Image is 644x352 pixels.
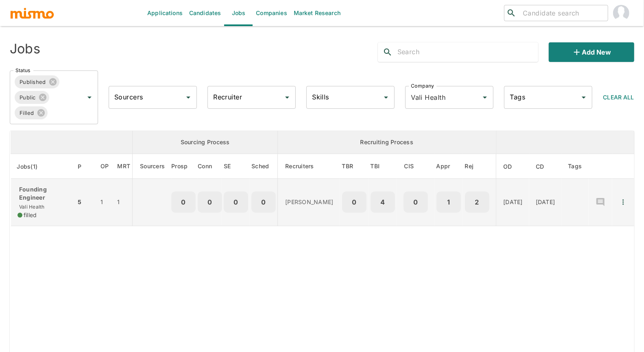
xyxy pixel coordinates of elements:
h4: Jobs [10,41,40,57]
th: Sent Emails [222,154,250,179]
td: 5 [76,179,94,226]
th: Created At [529,154,562,179]
button: Open [380,92,392,103]
th: Approved [434,154,463,179]
span: Jobs(1) [17,162,48,172]
div: Filled [15,106,48,119]
th: To Be Interviewed [369,154,397,179]
div: Published [15,75,59,88]
label: Company [411,82,434,89]
p: 0 [227,196,245,208]
button: Open [282,92,293,103]
input: Candidate search [520,7,605,19]
input: Search [397,46,538,59]
span: CD [536,162,555,172]
span: Published [15,77,51,87]
th: Open Positions [94,154,116,179]
label: Status [15,67,30,74]
button: Quick Actions [614,193,632,211]
button: Open [183,92,194,103]
span: Filled [15,108,39,118]
th: Recruiters [278,154,340,179]
th: To Be Reviewed [340,154,369,179]
td: 1 [94,179,116,226]
button: Open [84,92,95,103]
td: [DATE] [529,179,562,226]
span: P [78,162,92,172]
td: [DATE] [496,179,529,226]
p: 1 [440,196,458,208]
p: 2 [468,196,486,208]
span: filled [24,211,37,219]
button: Open [479,92,491,103]
img: Carmen Vilachá [613,5,629,21]
th: Client Interview Scheduled [397,154,434,179]
p: 0 [255,196,273,208]
button: recent-notes [591,192,610,212]
th: Market Research Total [116,154,133,179]
p: 0 [345,196,363,208]
th: Tags [562,154,589,179]
button: Add new [549,42,634,62]
th: Sourcers [133,154,172,179]
th: Priority [76,154,94,179]
span: Clear All [603,94,634,101]
th: Connections [198,154,222,179]
th: Sourcing Process [133,131,278,154]
th: Sched [250,154,278,179]
th: Onboarding Date [496,154,529,179]
p: 0 [407,196,425,208]
td: 1 [116,179,133,226]
p: Founding Engineer [17,185,69,202]
button: search [378,42,397,62]
button: Open [578,92,589,103]
th: Prospects [171,154,198,179]
p: 4 [374,196,392,208]
th: Rejected [463,154,496,179]
th: Recruiting Process [278,131,496,154]
span: OD [504,162,523,172]
p: 0 [175,196,192,208]
img: logo [10,7,55,19]
span: Public [15,93,41,102]
p: [PERSON_NAME] [285,198,333,206]
div: Public [15,91,49,104]
p: 0 [201,196,219,208]
span: Vali Health [17,204,45,210]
